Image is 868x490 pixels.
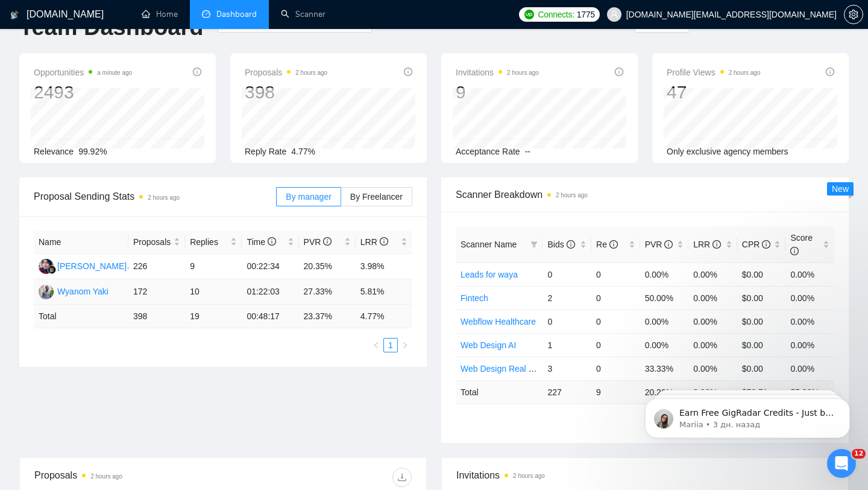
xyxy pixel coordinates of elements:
[591,310,640,333] td: 0
[398,338,412,352] button: right
[360,237,388,247] span: LRR
[268,237,276,246] span: info-circle
[202,10,210,18] span: dashboard
[852,449,866,459] span: 12
[148,194,180,201] time: 2 hours ago
[34,147,74,156] span: Relevance
[790,247,799,255] span: info-circle
[299,279,356,305] td: 27.33%
[216,9,257,19] span: Dashboard
[609,240,618,249] span: info-circle
[295,69,327,76] time: 2 hours ago
[737,286,786,310] td: $0.00
[530,241,538,248] span: filter
[39,261,127,270] a: RH[PERSON_NAME]
[785,286,834,310] td: 0.00%
[667,147,788,156] span: Only exclusive agency members
[596,240,618,249] span: Re
[567,240,575,249] span: info-circle
[826,68,834,76] span: info-circle
[615,68,623,76] span: info-circle
[133,235,171,249] span: Proposals
[34,305,128,328] td: Total
[90,473,122,480] time: 2 hours ago
[190,235,228,249] span: Replies
[461,364,552,374] a: Web Design Real Estate
[785,333,834,357] td: 0.00%
[242,305,298,328] td: 00:48:17
[242,254,298,279] td: 00:22:34
[373,342,380,349] span: left
[97,69,132,76] time: a minute ago
[380,237,388,246] span: info-circle
[525,147,530,156] span: --
[742,240,770,249] span: CPR
[299,305,356,328] td: 23.37 %
[645,240,673,249] span: PVR
[456,380,542,404] td: Total
[383,338,398,352] li: 1
[591,333,640,357] td: 0
[461,293,488,303] a: Fintech
[640,262,689,286] td: 0.00%
[547,240,574,249] span: Bids
[247,237,275,247] span: Time
[193,68,201,76] span: info-circle
[538,8,574,21] span: Connects:
[688,286,737,310] td: 0.00%
[461,340,516,350] a: Web Design AI
[10,5,19,25] img: logo
[456,65,539,80] span: Invitations
[356,254,412,279] td: 3.98%
[790,233,813,256] span: Score
[281,9,325,19] a: searchScanner
[688,333,737,357] td: 0.00%
[350,192,403,202] span: By Freelancer
[640,357,689,380] td: 33.33%
[34,231,128,254] th: Name
[323,237,332,246] span: info-circle
[369,338,383,352] button: left
[785,357,834,380] td: 0.00%
[785,262,834,286] td: 0.00%
[286,192,331,202] span: By manager
[667,65,761,80] span: Profile Views
[39,286,108,296] a: WYWyanom Yaki
[34,81,132,104] div: 2493
[542,310,591,333] td: 0
[610,10,618,19] span: user
[528,235,540,253] span: filter
[542,262,591,286] td: 0
[39,284,54,299] img: WY
[384,339,397,352] a: 1
[34,65,132,80] span: Opportunities
[128,231,185,254] th: Proposals
[591,262,640,286] td: 0
[664,240,673,249] span: info-circle
[737,333,786,357] td: $0.00
[245,81,327,104] div: 398
[393,472,411,482] span: download
[392,468,412,487] button: download
[128,254,185,279] td: 226
[185,305,242,328] td: 19
[398,338,412,352] li: Next Page
[524,10,534,19] img: upwork-logo.png
[591,380,640,404] td: 9
[245,65,327,80] span: Proposals
[456,187,834,202] span: Scanner Breakdown
[356,279,412,305] td: 5.81%
[456,147,520,156] span: Acceptance Rate
[640,333,689,357] td: 0.00%
[693,240,721,249] span: LRR
[461,317,536,326] a: Webflow Healthcare
[456,468,834,483] span: Invitations
[591,357,640,380] td: 0
[640,286,689,310] td: 50.00%
[185,279,242,305] td: 10
[57,259,127,273] div: [PERSON_NAME]
[688,357,737,380] td: 0.00%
